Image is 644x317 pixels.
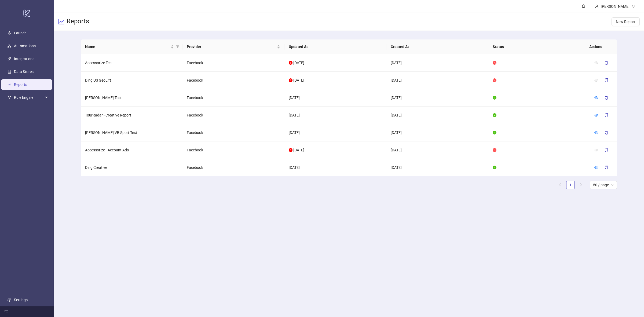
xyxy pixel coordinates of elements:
button: left [555,181,564,189]
span: check-circle [493,96,496,100]
span: [DATE] [293,61,304,65]
span: copy [605,78,608,82]
a: Settings [14,298,28,302]
span: eye [594,113,598,117]
span: copy [605,96,608,100]
td: [DATE] [386,107,488,124]
span: 50 / page [593,181,614,189]
span: copy [605,131,608,134]
td: [DATE] [386,141,488,159]
td: [DATE] [284,124,386,141]
a: 1 [566,181,575,189]
td: Facebook [182,124,284,141]
li: Previous Page [555,181,564,189]
span: exclamation-circle [289,61,292,65]
td: Facebook [182,72,284,89]
td: Facebook [182,141,284,159]
span: check-circle [493,166,496,169]
span: copy [605,113,608,117]
th: Actions [585,39,612,54]
span: eye [594,61,598,65]
button: copy [600,146,613,154]
span: bell [581,4,585,8]
span: eye [594,131,598,134]
span: stop [493,148,496,152]
span: [DATE] [293,148,304,152]
li: 1 [566,181,575,189]
span: eye [594,96,598,100]
span: user [595,5,599,8]
td: [DATE] [386,124,488,141]
th: Created At [386,39,488,54]
th: Provider [182,39,284,54]
span: eye [594,148,598,152]
span: Rule Engine [14,92,43,103]
span: left [558,183,561,186]
td: [DATE] [284,159,386,176]
span: stop [493,78,496,82]
span: copy [605,61,608,65]
span: exclamation-circle [289,78,292,82]
span: Name [85,44,170,50]
td: [DATE] [386,72,488,89]
button: copy [600,128,613,137]
td: Facebook [182,54,284,72]
td: [DATE] [284,89,386,107]
button: copy [600,76,613,85]
td: Facebook [182,89,284,107]
span: [DATE] [293,78,304,82]
td: Facebook [182,107,284,124]
div: Page Size [590,181,617,189]
th: Name [81,39,183,54]
th: Updated At [284,39,386,54]
a: Data Stores [14,70,34,74]
td: [PERSON_NAME] Test [81,89,183,107]
td: Accessorize Test [81,54,183,72]
span: right [580,183,583,186]
button: New Report [612,17,640,26]
span: filter [175,43,180,51]
td: Ding Creative [81,159,183,176]
span: fork [8,96,11,99]
span: check-circle [493,113,496,117]
div: [PERSON_NAME] [599,3,632,9]
span: line-chart [58,19,64,25]
h3: Reports [67,17,89,26]
li: Next Page [577,181,586,189]
th: Status [488,39,590,54]
span: copy [605,148,608,152]
span: exclamation-circle [289,148,292,152]
span: menu-fold [4,310,8,314]
span: stop [493,61,496,65]
td: Facebook [182,159,284,176]
span: eye [594,78,598,82]
td: [PERSON_NAME] VB Sport Test [81,124,183,141]
button: right [577,181,586,189]
a: Launch [14,31,27,35]
td: TourRadar - Creative Report [81,107,183,124]
a: eye [594,96,598,100]
button: copy [600,111,613,119]
td: Ding US GeoLift [81,72,183,89]
a: eye [594,113,598,117]
a: Reports [14,82,27,87]
a: eye [594,130,598,135]
a: Automations [14,44,36,48]
span: Provider [187,44,276,50]
span: filter [176,45,179,48]
span: New Report [616,20,635,24]
td: [DATE] [386,159,488,176]
button: copy [600,163,613,172]
a: eye [594,165,598,170]
span: copy [605,166,608,169]
span: check-circle [493,131,496,134]
button: copy [600,93,613,102]
td: [DATE] [386,54,488,72]
button: copy [600,59,613,67]
td: Accessorize - Account Ads [81,141,183,159]
td: [DATE] [386,89,488,107]
span: down [632,5,635,8]
a: Integrations [14,57,34,61]
td: [DATE] [284,107,386,124]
